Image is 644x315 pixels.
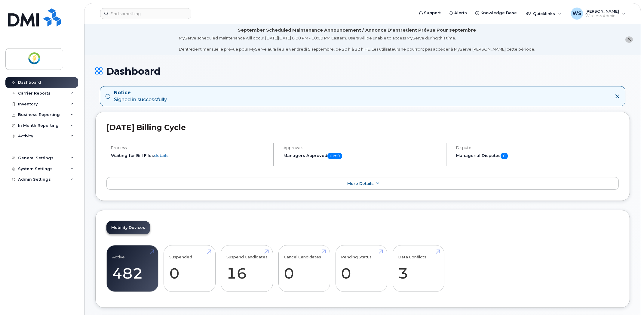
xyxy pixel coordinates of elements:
a: Cancel Candidates 0 [284,249,324,288]
a: Active 482 [112,249,153,288]
div: Signed in successfully. [114,89,167,103]
h1: Dashboard [95,66,630,76]
h4: Disputes [456,145,619,150]
h5: Managerial Disputes [456,153,619,159]
h2: [DATE] Billing Cycle [106,123,619,132]
li: Waiting for Bill Files [111,153,268,158]
div: MyServe scheduled maintenance will occur [DATE][DATE] 8:00 PM - 10:00 PM Eastern. Users will be u... [179,35,535,52]
a: details [154,153,169,158]
a: Suspend Candidates 16 [226,249,268,288]
a: Suspended 0 [169,249,210,288]
a: Data Conflicts 3 [398,249,439,288]
a: Pending Status 0 [341,249,382,288]
strong: Notice [114,89,167,96]
a: Mobility Devices [106,221,150,234]
h4: Process [111,145,268,150]
h4: Approvals [284,145,441,150]
span: 0 of 0 [327,153,342,159]
span: More Details [347,181,374,186]
span: 0 [501,153,508,159]
button: close notification [625,36,633,43]
div: September Scheduled Maintenance Announcement / Annonce D'entretient Prévue Pour septembre [238,27,476,33]
h5: Managers Approved [284,153,441,159]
